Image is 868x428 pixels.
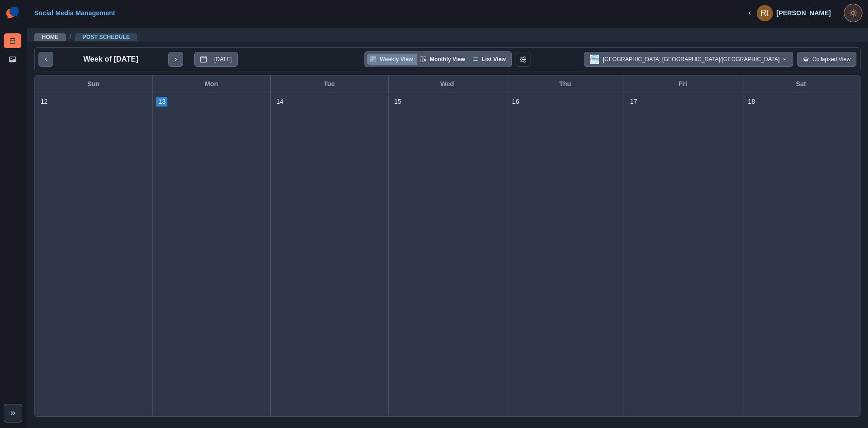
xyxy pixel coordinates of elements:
a: Home [42,34,58,40]
button: Toggle Mode [844,4,862,22]
button: Change View Order [516,52,530,67]
p: [DATE] [214,56,232,63]
p: 17 [630,97,638,107]
button: next month [168,52,183,67]
a: Post Schedule [4,33,21,48]
p: 15 [394,97,402,107]
button: go to today [194,52,238,67]
p: Week of [DATE] [83,54,139,65]
div: Thu [506,76,624,93]
div: Sat [742,76,860,93]
div: [PERSON_NAME] [777,9,831,17]
p: 16 [512,97,519,107]
div: Sun [35,76,153,93]
a: Social Media Management [34,9,115,17]
a: Media Library [4,52,21,67]
div: Tue [271,76,389,93]
p: 13 [158,97,166,107]
button: Expand [4,404,22,422]
button: Monthly View [417,54,469,65]
div: Fri [624,76,742,93]
button: List View [469,54,510,65]
button: [GEOGRAPHIC_DATA] [GEOGRAPHIC_DATA]/[GEOGRAPHIC_DATA] [584,52,793,67]
nav: breadcrumb [34,32,137,42]
div: Wed [389,76,506,93]
div: Mon [153,76,270,93]
a: Post Schedule [83,34,130,40]
p: 18 [748,97,755,107]
img: 203870446319641 [590,55,599,64]
span: / [70,32,71,42]
button: previous month [38,52,53,67]
button: Weekly View [367,54,417,65]
p: 14 [276,97,284,107]
div: Ramon Illobre [760,2,769,24]
button: Collapsed View [797,52,856,67]
button: [PERSON_NAME] [739,4,838,22]
p: 12 [40,97,48,107]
